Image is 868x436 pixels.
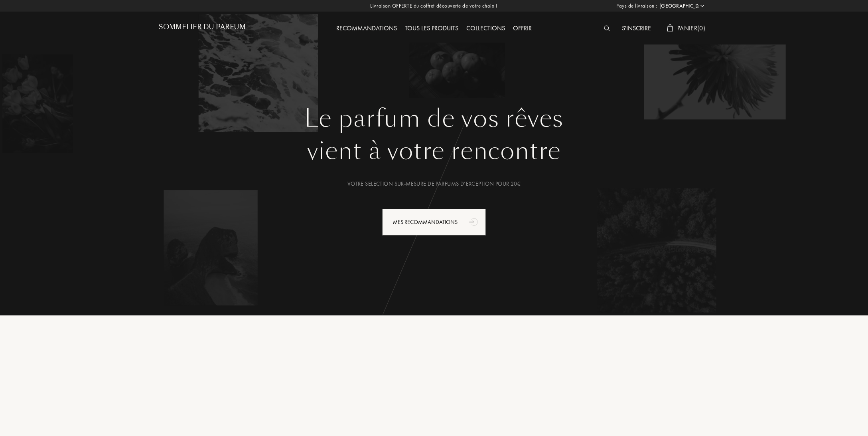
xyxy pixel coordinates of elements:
[159,23,246,31] h1: Sommelier du Parfum
[618,24,655,32] a: S'inscrire
[401,24,462,34] div: Tous les produits
[165,133,703,169] div: vient à votre rencontre
[401,24,462,32] a: Tous les produits
[667,24,673,32] img: cart_white.svg
[509,24,536,34] div: Offrir
[332,24,401,32] a: Recommandations
[382,209,486,236] div: Mes Recommandations
[509,24,536,32] a: Offrir
[677,24,705,32] span: Panier ( 0 )
[618,24,655,34] div: S'inscrire
[462,24,509,34] div: Collections
[462,24,509,32] a: Collections
[165,180,703,188] div: Votre selection sur-mesure de parfums d’exception pour 20€
[376,209,492,236] a: Mes Recommandationsanimation
[165,104,703,133] h1: Le parfum de vos rêves
[466,214,482,230] div: animation
[332,24,401,34] div: Recommandations
[159,23,246,34] a: Sommelier du Parfum
[616,2,657,10] span: Pays de livraison :
[604,26,610,31] img: search_icn_white.svg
